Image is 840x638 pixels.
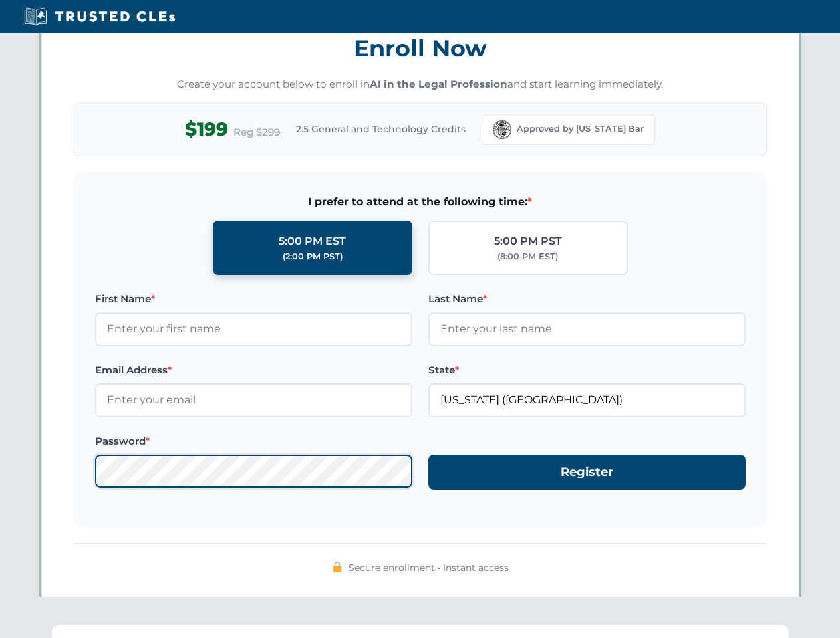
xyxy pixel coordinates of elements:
[428,312,746,346] input: Enter your last name
[493,120,511,139] img: Florida Bar
[74,77,767,92] p: Create your account below to enroll in and start learning immediately.
[428,455,746,490] button: Register
[185,114,228,144] span: $199
[428,383,746,417] input: Florida (FL)
[95,362,412,378] label: Email Address
[95,291,412,307] label: First Name
[233,124,280,140] span: Reg $299
[517,122,644,136] span: Approved by [US_STATE] Bar
[279,233,346,250] div: 5:00 PM EST
[20,7,179,27] img: Trusted CLEs
[95,193,746,211] span: I prefer to attend at the following time:
[95,383,412,417] input: Enter your email
[428,362,746,378] label: State
[332,562,343,572] img: 🔒
[497,250,558,263] div: (8:00 PM EST)
[494,233,562,250] div: 5:00 PM PST
[283,250,343,263] div: (2:00 PM PST)
[74,27,767,69] h3: Enroll Now
[296,122,466,136] span: 2.5 General and Technology Credits
[349,560,509,575] span: Secure enrollment • Instant access
[428,291,746,307] label: Last Name
[95,312,412,346] input: Enter your first name
[370,78,507,90] strong: AI in the Legal Profession
[95,433,412,449] label: Password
